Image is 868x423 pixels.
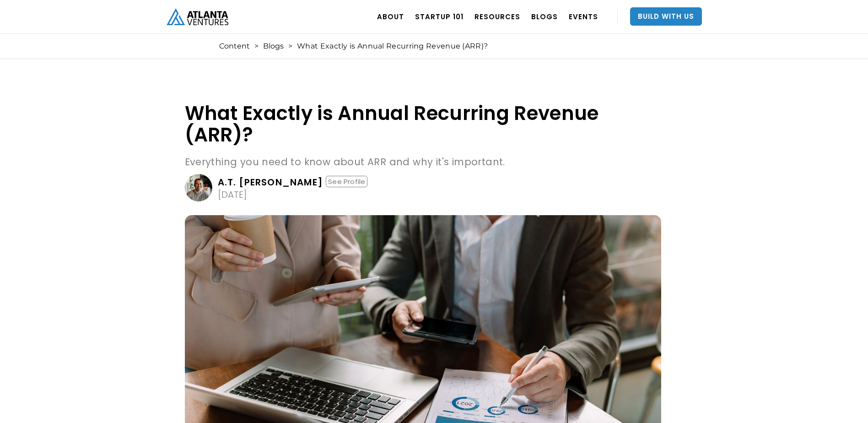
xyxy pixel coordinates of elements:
a: Blogs [263,42,284,51]
div: A.T. [PERSON_NAME] [218,178,323,187]
a: Build With Us [630,7,702,26]
a: ABOUT [377,4,404,29]
a: A.T. [PERSON_NAME]See Profile[DATE] [185,174,661,201]
a: RESOURCES [474,4,520,29]
a: EVENTS [569,4,598,29]
div: What Exactly is Annual Recurring Revenue (ARR)? [297,42,488,51]
a: Content [219,42,250,51]
h1: What Exactly is Annual Recurring Revenue (ARR)? [185,103,661,146]
p: Everything you need to know about ARR and why it's important. [185,155,661,169]
div: > [288,42,292,51]
div: [DATE] [218,190,247,199]
div: See Profile [326,176,367,187]
div: > [254,42,259,51]
a: Startup 101 [415,4,464,29]
a: BLOGS [531,4,558,29]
